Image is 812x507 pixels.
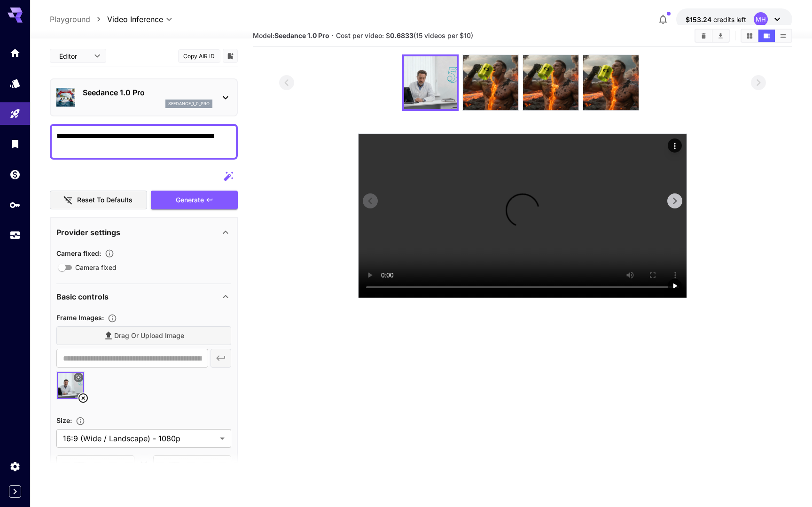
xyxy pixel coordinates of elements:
[56,83,231,112] div: Seedance 1.0 Proseedance_1_0_pro
[336,31,473,39] span: Cost per video: $ (15 videos per $10)
[50,14,90,25] a: Playground
[668,279,682,293] div: Play video
[9,108,21,120] div: Playground
[754,12,768,26] div: MH
[676,8,792,30] button: $153.2415MH
[686,15,713,23] span: $153.24
[758,30,775,42] button: Show videos in video view
[59,51,88,61] span: Editor
[9,485,21,498] button: Expand sidebar
[56,285,231,308] div: Basic controls
[713,15,746,23] span: credits left
[9,230,21,241] div: Usage
[168,100,210,107] p: seedance_1_0_pro
[331,30,334,41] p: ·
[56,291,109,302] p: Basic controls
[9,47,21,59] div: Home
[9,169,21,180] div: Wallet
[56,221,231,244] div: Provider settings
[107,14,163,25] span: Video Inference
[9,138,21,150] div: Library
[56,314,104,322] span: Frame Images :
[686,15,746,24] div: $153.2415
[9,461,21,472] div: Settings
[523,55,578,110] img: 9zm3mhAAAABklEQVQDAAfv5b0f0gzSAAAAAElFTkSuQmCC
[50,191,148,210] button: Reset to defaults
[75,262,117,272] span: Camera fixed
[274,31,329,39] b: Seedance 1.0 Pro
[741,29,792,43] div: Show videos in grid viewShow videos in video viewShow videos in list view
[56,249,101,257] span: Camera fixed :
[742,30,758,42] button: Show videos in grid view
[9,199,21,211] div: API Keys
[178,49,220,63] button: Copy AIR ID
[668,138,682,153] div: Actions
[9,77,21,89] div: Models
[72,416,89,426] button: Adjust the dimensions of the generated image by specifying its width and height in pixels, or sel...
[390,31,414,39] b: 0.6833
[253,31,329,39] span: Model:
[226,50,234,61] button: Add to library
[104,314,121,323] button: Upload frame images.
[63,433,216,444] span: 16:9 (Wide / Landscape) - 1080p
[583,55,639,110] img: ibyFUAAAAAZJREFUAwDulSM05AekqgAAAABJRU5ErkJggg==
[695,30,712,42] button: Clear videos
[463,55,518,110] img: SAAAAAElFTkSuQmCC
[712,30,729,42] button: Download All
[50,14,107,25] nav: breadcrumb
[56,416,72,424] span: Size :
[56,227,120,238] p: Provider settings
[695,29,730,43] div: Clear videosDownload All
[151,191,237,210] button: Generate
[404,56,457,109] img: 6vkfxQAAAAGSURBVAMAb+IGW9Wipw8AAAAASUVORK5CYII=
[176,194,204,206] span: Generate
[83,87,212,98] p: Seedance 1.0 Pro
[775,30,791,42] button: Show videos in list view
